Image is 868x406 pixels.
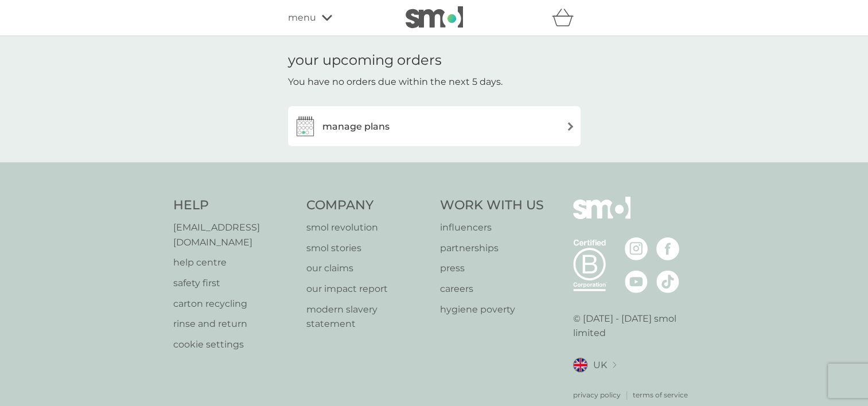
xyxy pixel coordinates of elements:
[656,237,679,260] img: visit the smol Facebook page
[593,358,607,373] span: UK
[173,255,295,270] a: help centre
[173,220,295,249] a: [EMAIL_ADDRESS][DOMAIN_NAME]
[406,6,463,28] img: smol
[625,237,648,260] img: visit the smol Instagram page
[173,317,295,331] a: rinse and return
[288,52,442,69] h1: your upcoming orders
[440,261,544,276] a: press
[306,282,429,296] a: our impact report
[656,270,679,293] img: visit the smol Tiktok page
[573,197,630,236] img: smol
[440,302,544,317] a: hygiene poverty
[288,10,316,25] span: menu
[440,197,544,214] h4: Work With Us
[306,197,429,214] h4: Company
[288,75,503,89] p: You have no orders due within the next 5 days.
[633,389,688,400] a: terms of service
[613,362,616,368] img: select a new location
[440,220,544,235] a: influencers
[173,276,295,291] a: safety first
[306,302,429,331] a: modern slavery statement
[173,337,295,352] a: cookie settings
[173,197,295,214] h4: Help
[440,282,544,296] a: careers
[306,261,429,276] a: our claims
[322,119,390,134] h3: manage plans
[566,122,575,131] img: arrow right
[625,270,648,293] img: visit the smol Youtube page
[173,296,295,311] a: carton recycling
[573,358,587,372] img: UK flag
[573,311,695,341] p: © [DATE] - [DATE] smol limited
[552,6,581,29] div: basket
[440,241,544,256] a: partnerships
[306,220,429,235] a: smol revolution
[573,389,621,400] a: privacy policy
[306,241,429,256] a: smol stories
